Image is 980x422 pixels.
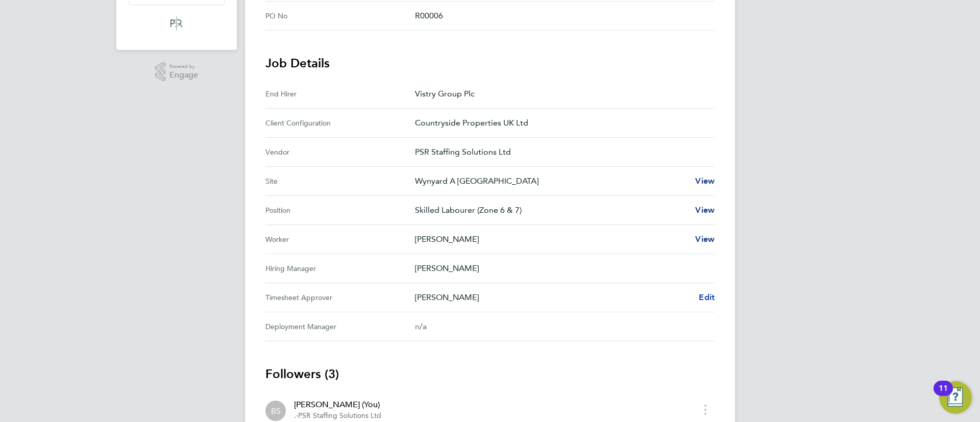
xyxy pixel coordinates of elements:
span: BS [271,405,281,416]
p: [PERSON_NAME] [415,291,691,304]
p: R00006 [415,10,706,22]
div: PO No [265,10,415,22]
button: timesheet menu [696,402,715,417]
p: Wynyard A [GEOGRAPHIC_DATA] [415,175,687,187]
a: View [695,204,715,216]
p: Countryside Properties UK Ltd [415,117,706,129]
div: Site [265,175,415,187]
span: Powered by [169,62,198,71]
div: Position [265,204,415,216]
a: View [695,233,715,245]
div: [PERSON_NAME] (You) [294,399,381,411]
p: [PERSON_NAME] [415,233,687,245]
div: 11 [939,388,948,402]
span: Edit [699,292,715,302]
div: Client Configuration [265,117,415,129]
span: · [296,411,298,420]
div: Hiring Manager [265,262,415,275]
h3: Job Details [265,55,715,71]
span: View [695,234,715,244]
a: Go to home page [129,15,225,32]
div: Deployment Manager [265,320,415,333]
button: Open Resource Center, 11 new notifications [939,381,972,414]
a: Edit [699,291,715,304]
p: Vistry Group Plc [415,88,706,100]
p: PSR Staffing Solutions Ltd [415,146,706,158]
div: Vendor [265,146,415,158]
span: . [294,411,296,420]
h3: Followers (3) [265,366,715,382]
span: PSR Staffing Solutions Ltd [298,411,381,420]
a: View [695,175,715,187]
span: Engage [169,71,198,80]
div: End Hirer [265,88,415,100]
p: [PERSON_NAME] [415,262,706,275]
p: Skilled Labourer (Zone 6 & 7) [415,204,687,216]
div: n/a [415,320,698,333]
img: psrsolutions-logo-retina.png [167,15,186,32]
span: View [695,176,715,186]
div: Timesheet Approver [265,291,415,304]
span: View [695,205,715,215]
div: Beth Seddon (You) [265,401,286,421]
a: Powered byEngage [155,62,199,82]
div: Worker [265,233,415,245]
